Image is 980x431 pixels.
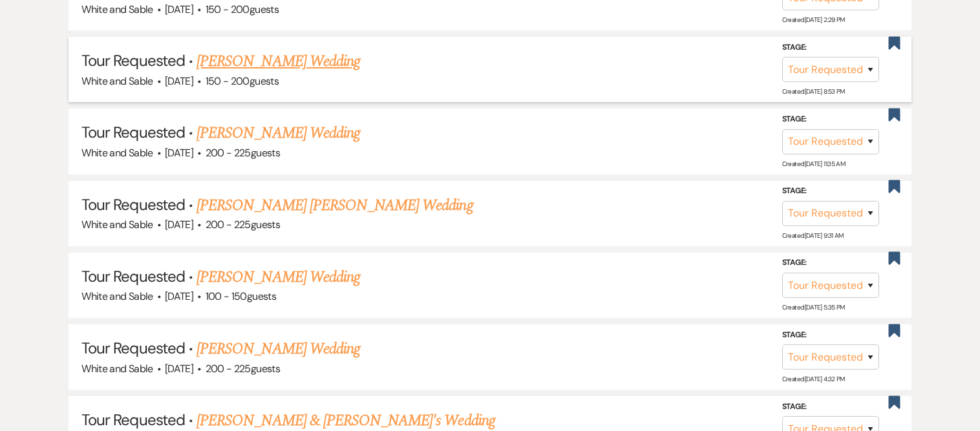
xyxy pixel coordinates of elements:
[206,218,280,231] span: 200 - 225 guests
[206,362,280,375] span: 200 - 225 guests
[165,74,193,88] span: [DATE]
[81,194,185,215] span: Tour Requested
[81,362,153,375] span: White and Sable
[782,41,879,55] label: Stage:
[197,266,360,289] a: [PERSON_NAME] Wedding
[165,289,193,303] span: [DATE]
[81,266,185,286] span: Tour Requested
[782,303,845,311] span: Created: [DATE] 5:35 PM
[197,121,360,145] a: [PERSON_NAME] Wedding
[782,256,879,270] label: Stage:
[782,328,879,342] label: Stage:
[782,375,845,383] span: Created: [DATE] 4:32 PM
[165,362,193,375] span: [DATE]
[206,146,280,160] span: 200 - 225 guests
[81,338,185,358] span: Tour Requested
[197,194,473,217] a: [PERSON_NAME] [PERSON_NAME] Wedding
[81,3,153,16] span: White and Sable
[782,87,845,96] span: Created: [DATE] 8:53 PM
[165,218,193,231] span: [DATE]
[81,122,185,142] span: Tour Requested
[206,74,279,88] span: 150 - 200 guests
[81,410,185,430] span: Tour Requested
[782,160,845,168] span: Created: [DATE] 11:35 AM
[81,218,153,231] span: White and Sable
[782,112,879,127] label: Stage:
[782,184,879,198] label: Stage:
[206,3,279,16] span: 150 - 200 guests
[81,289,153,303] span: White and Sable
[782,400,879,414] label: Stage:
[81,146,153,160] span: White and Sable
[81,50,185,70] span: Tour Requested
[197,50,360,73] a: [PERSON_NAME] Wedding
[165,146,193,160] span: [DATE]
[782,231,844,240] span: Created: [DATE] 9:31 AM
[197,337,360,361] a: [PERSON_NAME] Wedding
[782,16,845,24] span: Created: [DATE] 2:29 PM
[165,3,193,16] span: [DATE]
[81,74,153,88] span: White and Sable
[206,289,276,303] span: 100 - 150 guests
